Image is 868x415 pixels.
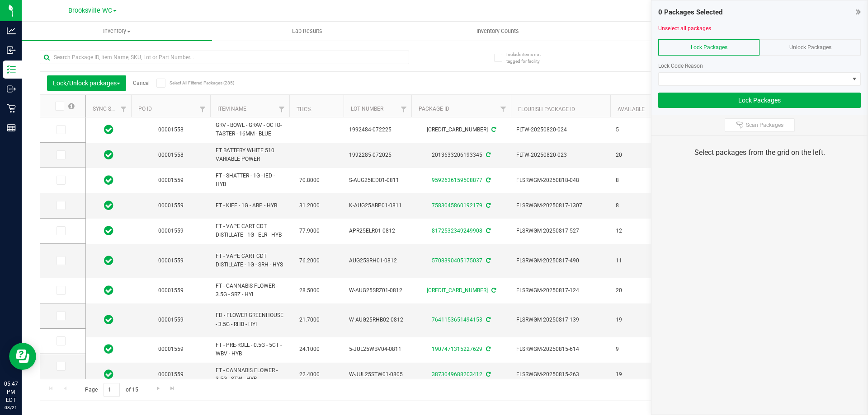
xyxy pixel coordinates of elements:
[104,123,113,136] span: In Sync
[68,103,75,109] span: Select all records on this page
[151,383,165,395] a: Go to the next page
[725,118,795,132] button: Scan Packages
[7,104,16,113] inline-svg: Retail
[68,7,112,14] span: Brooksville WC
[295,313,324,326] span: 21.7000
[216,201,284,210] span: FT - KIEF - 1G - ABP - HYB
[427,287,488,294] a: [CREDIT_CARD_NUMBER]
[396,102,411,117] a: Filter
[104,284,113,297] span: In Sync
[216,366,284,383] span: FT - CANNABIS FLOWER - 3.5G - STW - HYB
[691,44,727,51] span: Lock Packages
[516,176,605,185] span: FLSRWGM-20250818-048
[295,224,324,238] span: 77.9000
[158,202,184,209] a: 00001559
[746,121,783,129] span: Scan Packages
[349,286,406,295] span: W-AUG25SRZ01-0812
[485,371,491,378] span: Sync from Compliance System
[158,287,184,294] a: 00001559
[485,346,491,352] span: Sync from Compliance System
[658,25,711,32] a: Unselect all packages
[616,227,650,235] span: 12
[658,93,861,108] button: Lock Packages
[464,27,531,35] span: Inventory Counts
[40,51,409,64] input: Search Package ID, Item Name, SKU, Lot or Part Number...
[295,284,324,297] span: 28.5000
[349,126,406,134] span: 1992484-072225
[349,256,406,265] span: AUG25SRH01-0812
[349,316,406,324] span: W-AUG25RHB02-0812
[216,222,284,239] span: FT - VAPE CART CDT DISTILLATE - 1G - ELR - HYB
[7,123,16,132] inline-svg: Reports
[349,201,406,210] span: K-AUG25ABP01-0811
[516,227,605,235] span: FLSRWGM-20250817-527
[7,65,16,74] inline-svg: Inventory
[216,252,284,269] span: FT - VAPE CART CDT DISTILLATE - 1G - SRH - HYS
[410,126,512,134] div: [CREDIT_CARD_NUMBER]
[616,316,650,324] span: 19
[485,152,491,158] span: Sync from Compliance System
[212,22,402,41] a: Lab Results
[170,80,215,85] span: Select All Filtered Packages (285)
[295,343,324,356] span: 24.1000
[616,256,650,265] span: 11
[4,404,18,411] p: 08/21
[516,256,605,265] span: FLSRWGM-20250817-490
[432,317,482,323] a: 7641153651494153
[217,106,246,112] a: Item Name
[158,152,184,158] a: 00001558
[22,27,212,35] span: Inventory
[104,174,113,187] span: In Sync
[789,44,831,51] span: Unlock Packages
[104,313,113,326] span: In Sync
[485,202,491,209] span: Sync from Compliance System
[616,176,650,185] span: 8
[9,343,36,370] iframe: Resource center
[349,176,406,185] span: S-AUG25IED01-0811
[349,370,406,379] span: W-JUL25STW01-0805
[485,177,491,183] span: Sync from Compliance System
[616,126,650,134] span: 5
[658,63,703,69] span: Lock Code Reason
[216,121,284,138] span: GRV - BOWL - GRAV - OCTO-TASTER - 16MM - BLUE
[432,371,482,378] a: 3873049688203412
[490,126,496,133] span: Sync from Compliance System
[516,151,605,159] span: FLTW-20250820-023
[216,172,284,189] span: FT - SHATTER - 1G - IED - HYB
[485,257,491,264] span: Sync from Compliance System
[166,383,179,395] a: Go to the last page
[516,201,605,210] span: FLSRWGM-20250817-1307
[402,22,593,41] a: Inventory Counts
[351,106,383,112] a: Lot Number
[158,317,184,323] a: 00001559
[158,126,184,133] a: 00001558
[158,257,184,264] a: 00001559
[295,254,324,267] span: 76.2000
[663,147,856,158] div: Select packages from the grid on the left.
[7,84,16,93] inline-svg: Outbound
[116,102,131,117] a: Filter
[7,46,16,55] inline-svg: Inbound
[104,224,113,237] span: In Sync
[518,106,575,112] a: Flourish Package ID
[104,383,120,397] input: 1
[410,151,512,159] div: 2013633206193345
[432,202,482,209] a: 7583045860192179
[104,149,113,161] span: In Sync
[516,316,605,324] span: FLSRWGM-20250817-139
[280,27,335,35] span: Lab Results
[616,370,650,379] span: 19
[216,146,284,163] span: FT BATTERY WHITE 510 VARIABLE POWER
[104,254,113,267] span: In Sync
[216,282,284,299] span: FT - CANNABIS FLOWER - 3.5G - SRZ - HYI
[516,126,605,134] span: FLTW-20250820-024
[618,106,645,112] a: Available
[77,383,146,397] span: Page of 15
[216,341,284,358] span: FT - PRE-ROLL - 0.5G - 5CT - WBV - HYB
[297,106,311,112] a: THC%
[4,380,18,404] p: 05:47 PM EDT
[158,371,184,378] a: 00001559
[349,151,406,159] span: 1992285-072025
[485,228,491,234] span: Sync from Compliance System
[7,26,16,35] inline-svg: Analytics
